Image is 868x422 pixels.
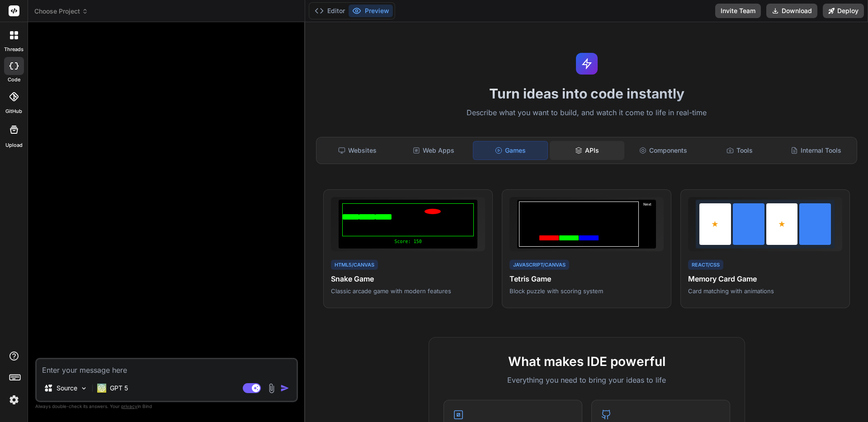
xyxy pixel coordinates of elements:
div: Websites [320,141,395,160]
img: GPT 5 [97,384,106,393]
img: settings [6,392,22,408]
label: code [8,76,20,84]
div: Games [473,141,548,160]
p: Describe what you want to build, and watch it come to life in real-time [311,107,863,119]
p: Classic arcade game with modern features [331,287,485,295]
p: GPT 5 [110,384,128,393]
img: Pick Models [80,384,88,392]
button: Invite Team [715,4,761,18]
img: icon [280,384,289,393]
label: GitHub [5,108,22,115]
button: Deploy [823,4,864,18]
div: Score: 150 [342,238,474,245]
button: Download [766,4,817,18]
div: Internal Tools [778,141,853,160]
p: Source [57,384,77,393]
button: Preview [349,5,393,17]
h4: Snake Game [331,273,485,284]
div: Web Apps [396,141,471,160]
h4: Memory Card Game [688,273,842,284]
div: HTML5/Canvas [331,260,378,270]
h2: What makes IDE powerful [443,352,730,371]
button: Editor [311,5,349,17]
p: Card matching with animations [688,287,842,295]
div: JavaScript/Canvas [509,260,569,270]
p: Block puzzle with scoring system [509,287,664,295]
div: Next [641,202,654,247]
p: Everything you need to bring your ideas to life [443,375,730,385]
div: Components [626,141,701,160]
label: threads [4,46,24,53]
p: Always double-check its answers. Your in Bind [35,402,298,411]
h4: Tetris Game [509,273,664,284]
label: Upload [5,141,23,149]
img: attachment [266,383,277,394]
div: Tools [703,141,777,160]
div: React/CSS [688,260,723,270]
span: Choose Project [34,7,88,16]
span: privacy [121,403,137,409]
div: APIs [550,141,624,160]
h1: Turn ideas into code instantly [311,85,863,102]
